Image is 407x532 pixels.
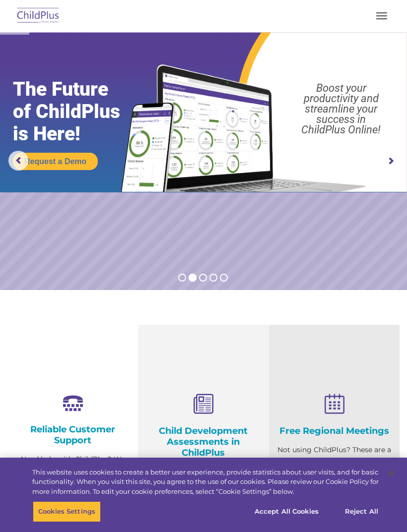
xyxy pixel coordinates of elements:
h4: Child Development Assessments in ChildPlus [145,425,261,458]
h4: Reliable Customer Support [15,424,131,446]
button: Accept All Cookies [249,501,324,522]
button: Cookies Settings [33,501,101,522]
div: This website uses cookies to create a better user experience, provide statistics about user visit... [32,468,379,497]
a: Request a Demo [13,153,98,170]
img: ChildPlus by Procare Solutions [15,4,62,28]
p: Not using ChildPlus? These are a great opportunity to network and learn from ChildPlus users. Fin... [276,444,392,506]
button: Reject All [331,501,393,522]
h4: Free Regional Meetings [276,425,392,436]
rs-layer: The Future of ChildPlus is Here! [13,78,143,145]
rs-layer: Boost your productivity and streamline your success in ChildPlus Online! [281,83,402,135]
button: Close [380,463,402,484]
